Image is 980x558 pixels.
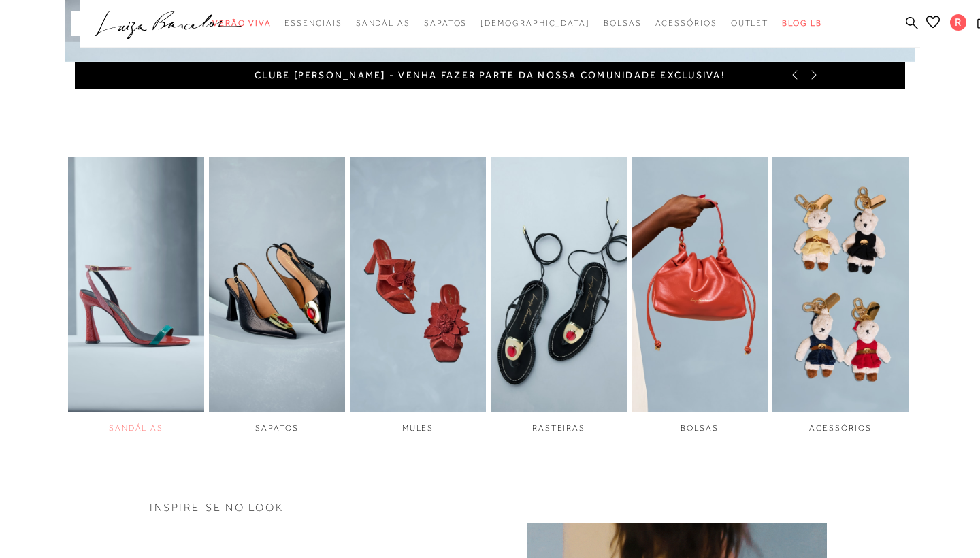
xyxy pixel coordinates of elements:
[772,157,909,434] a: imagem do link ACESSÓRIOS
[209,157,345,412] img: imagem do link
[356,18,410,28] span: Sandálias
[480,11,590,36] a: noSubCategoriesText
[731,11,769,36] a: categoryNavScreenReaderText
[491,157,627,434] div: 4 / 6
[402,423,434,433] span: MULES
[604,11,642,36] a: categoryNavScreenReaderText
[491,157,627,434] a: imagem do link RASTEIRAS
[809,423,871,433] span: ACESSÓRIOS
[350,157,486,412] img: imagem do link
[950,14,966,31] span: R
[255,69,725,80] a: CLUBE [PERSON_NAME] - Venha fazer parte da nossa comunidade exclusiva!
[212,18,271,28] span: Verão Viva
[68,157,204,434] a: imagem do link SANDÁLIAS
[772,157,909,412] img: imagem do link
[655,11,717,36] a: categoryNavScreenReaderText
[532,423,585,433] span: RASTEIRAS
[350,157,486,434] div: 3 / 6
[350,157,486,434] a: imagem do link MULES
[356,11,410,36] a: categoryNavScreenReaderText
[68,157,204,412] img: imagem do link
[681,423,719,433] span: BOLSAS
[655,18,717,28] span: Acessórios
[491,157,627,412] img: imagem do link
[604,18,642,28] span: Bolsas
[284,11,342,36] a: categoryNavScreenReaderText
[150,502,830,513] h3: INSPIRE-SE NO LOOK
[772,157,909,434] div: 6 / 6
[480,18,590,28] span: [DEMOGRAPHIC_DATA]
[731,18,769,28] span: Outlet
[209,157,345,434] div: 2 / 6
[68,157,204,434] div: 1 / 6
[209,157,345,434] a: imagem do link SAPATOS
[632,157,768,434] a: imagem do link BOLSAS
[632,157,768,434] div: 5 / 6
[424,18,467,28] span: Sapatos
[212,11,271,36] a: categoryNavScreenReaderText
[782,18,821,28] span: BLOG LB
[284,18,342,28] span: Essenciais
[255,423,298,433] span: SAPATOS
[632,157,768,412] img: imagem do link
[424,11,467,36] a: categoryNavScreenReaderText
[782,11,821,36] a: BLOG LB
[944,14,973,35] button: R
[109,423,163,433] span: SANDÁLIAS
